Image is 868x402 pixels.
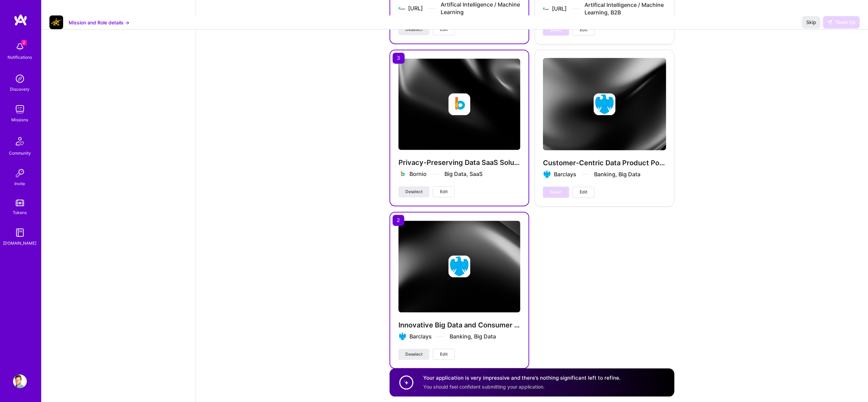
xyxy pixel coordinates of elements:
[580,27,587,33] span: Edit
[433,24,455,35] button: Edit
[449,93,471,115] img: Company logo
[398,349,429,360] button: Deselect
[409,170,483,178] div: Bornio Big Data, SaaS
[69,19,129,26] button: Mission and Role details →
[398,24,429,35] button: Deselect
[405,351,423,357] span: Deselect
[398,170,407,178] img: Company logo
[806,19,816,26] span: Skip
[13,40,27,54] img: bell
[409,333,496,340] div: Barclays Banking, Big Data
[398,58,520,150] img: cover
[13,226,27,239] img: guide book
[440,351,448,357] span: Edit
[398,158,520,167] h4: Privacy-Preserving Data SaaS Solution
[8,54,32,61] div: Notifications
[398,321,520,330] h4: Innovative Big Data and Consumer Products
[423,375,621,382] h4: Your application is very impressive and there’s nothing significant left to refine.
[423,384,545,390] span: You should feel confident submitting your application.
[428,8,435,9] img: divider
[12,116,28,123] div: Missions
[398,186,429,197] button: Deselect
[432,174,439,174] img: divider
[398,221,520,312] img: cover
[449,255,471,277] img: Company logo
[14,14,27,26] img: logo
[440,26,448,33] span: Edit
[13,209,27,216] div: Tokens
[16,200,24,206] img: tokens
[440,189,448,195] span: Edit
[13,102,27,116] img: teamwork
[9,149,31,157] div: Community
[49,15,63,29] img: Company Logo
[13,72,27,86] img: discovery
[13,375,27,388] img: User Avatar
[580,189,587,195] span: Edit
[15,180,25,187] div: Invite
[433,349,455,360] button: Edit
[21,40,27,45] span: 2
[10,86,30,93] div: Discovery
[802,16,820,29] button: Skip
[11,375,28,388] a: User Avatar
[405,189,423,195] span: Deselect
[572,24,594,35] button: Edit
[408,1,520,16] div: [URL] Artifical Intelligence / Machine Learning
[12,133,28,149] img: Community
[3,239,37,247] div: [DOMAIN_NAME]
[405,26,423,33] span: Deselect
[572,187,594,198] button: Edit
[433,186,455,197] button: Edit
[437,336,444,337] img: divider
[398,332,407,340] img: Company logo
[13,166,27,180] img: Invite
[398,4,405,12] img: Company logo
